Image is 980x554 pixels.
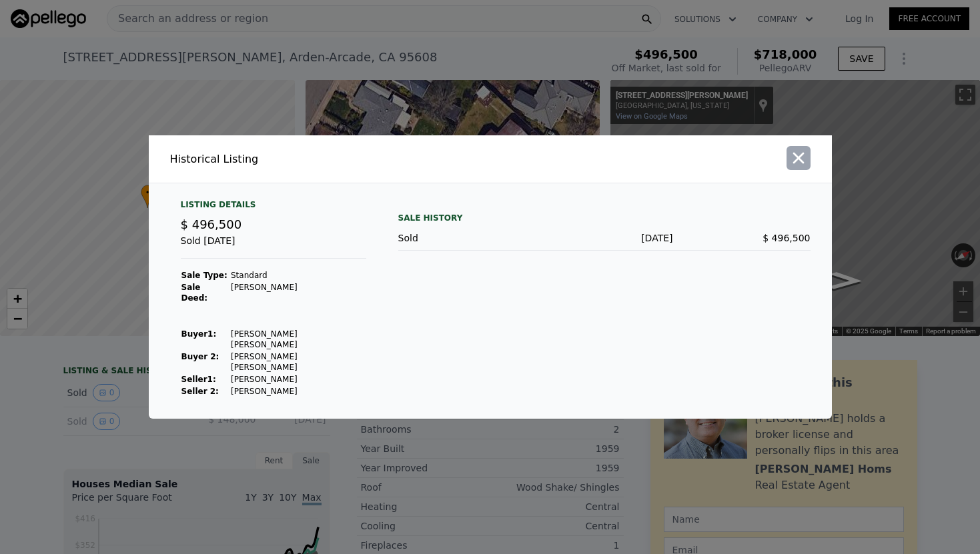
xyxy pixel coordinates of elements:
[181,352,219,361] strong: Buyer 2:
[181,199,366,215] div: Listing Details
[230,281,366,304] td: [PERSON_NAME]
[181,375,216,384] strong: Seller 1 :
[230,351,366,373] td: [PERSON_NAME] [PERSON_NAME]
[181,271,227,280] strong: Sale Type:
[398,231,536,245] div: Sold
[181,217,242,231] span: $ 496,500
[398,210,811,226] div: Sale History
[170,151,485,167] div: Historical Listing
[181,283,208,303] strong: Sale Deed:
[230,373,366,385] td: [PERSON_NAME]
[230,269,366,281] td: Standard
[536,231,673,245] div: [DATE]
[763,233,810,243] span: $ 496,500
[230,328,366,351] td: [PERSON_NAME] [PERSON_NAME]
[181,329,217,339] strong: Buyer 1 :
[181,234,366,259] div: Sold [DATE]
[230,385,366,397] td: [PERSON_NAME]
[181,387,219,396] strong: Seller 2:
